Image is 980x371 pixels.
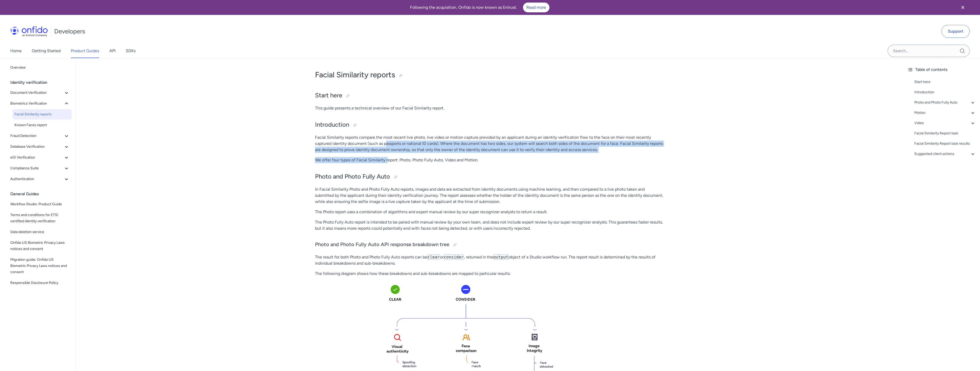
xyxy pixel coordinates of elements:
[10,280,70,286] span: Responsible Disclosure Policy
[8,152,72,163] button: eID Verification
[10,90,63,96] span: Document Verification
[8,199,72,209] a: Workflow Studio: Product Guide
[914,79,976,85] a: Start here
[32,44,61,58] a: Getting Started
[10,165,63,171] span: Compliance Suite
[8,98,72,109] button: Biometrics Verification
[8,163,72,173] button: Compliance Suite
[12,109,72,119] a: Facial Similarity reports
[8,238,72,254] a: Onfido US Biometric Privacy Laws notices and consent
[907,67,976,73] div: Table of contents
[8,88,72,98] button: Document Verification
[8,142,72,152] button: Database Verification
[10,201,70,207] span: Workflow Studio: Product Guide
[71,44,99,58] a: Product Guides
[315,209,664,215] p: The Photo report uses a combination of algorithms and expert manual review by our super recognize...
[315,120,664,129] h2: Introduction
[8,210,72,226] a: Terms and conditions for ETSI certified identity verification
[10,176,63,182] span: Authentication
[10,212,70,224] span: Terms and conditions for ETSI certified identity verification
[315,91,664,100] h2: Start here
[315,271,664,277] p: The following diagram shows how these breakdowns and sub-breakdowns are mapped to particular resu...
[8,174,72,184] button: Authentication
[12,120,72,130] a: Known Faces report
[10,154,63,161] span: eID Verification
[315,241,664,249] h3: Photo and Photo Fully Auto API response breakdown tree
[315,157,664,163] p: We offer four types of Facial Similarity report: Photo, Photo Fully Auto, Video and Motion.
[315,219,664,231] p: The Photo Fully Auto report is intended to be paired with manual review by your own team, and doe...
[427,254,440,260] code: clear
[10,240,70,252] span: Onfido US Biometric Privacy Laws notices and consent
[315,254,664,266] p: The result for both Photo and Photo Fully Auto reports can be or , returned in the object of a St...
[444,254,464,260] code: consider
[10,77,74,88] div: Identity verification
[914,141,976,147] a: Facial Similarity Report task results
[6,3,953,12] div: Following the acquisition, Onfido is now known as Entrust.
[888,45,970,57] input: Onfido search input field
[953,1,972,14] button: Close banner
[315,186,664,205] p: In Facial Similarity Photo and Photo Fully Auto reports, images and data are extracted from ident...
[10,133,63,139] span: Fraud Detection
[315,172,664,181] h2: Photo and Photo Fully Auto
[10,26,48,36] img: Onfido Logo
[914,110,976,116] a: Motion
[914,151,976,157] a: Suggested client actions
[315,70,664,80] h1: Facial Similarity reports
[10,257,70,275] span: Migration guide: Onfido US Biometric Privacy Laws notices and consent
[10,44,22,58] a: Home
[10,100,63,107] span: Biometrics Verification
[315,105,664,111] p: This guide presents a technical overview of our Facial Similarity report.
[8,255,72,277] a: Migration guide: Onfido US Biometric Privacy Laws notices and consent
[960,4,966,11] svg: Close banner
[14,122,70,128] span: Known Faces report
[941,25,970,38] a: Support
[8,278,72,288] a: Responsible Disclosure Policy
[8,62,72,73] a: Overview
[10,229,70,235] span: Data deletion service
[10,64,70,71] span: Overview
[914,89,976,95] a: Introduction
[14,111,70,117] span: Facial Similarity reports
[914,120,976,126] a: Video
[8,131,72,141] button: Fraud Detection
[54,27,85,35] h1: Developers
[914,130,976,136] a: Facial Similarity Report task
[10,189,74,199] div: General Guides
[914,99,976,106] a: Photo and Photo Fully Auto
[493,254,509,260] code: output
[8,227,72,237] a: Data deletion service
[523,3,549,12] a: Read more
[126,44,136,58] a: SDKs
[109,44,116,58] a: API
[315,134,664,153] p: Facial Similarity reports compare the most recent live photo, live video or motion capture provid...
[10,144,63,150] span: Database Verification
